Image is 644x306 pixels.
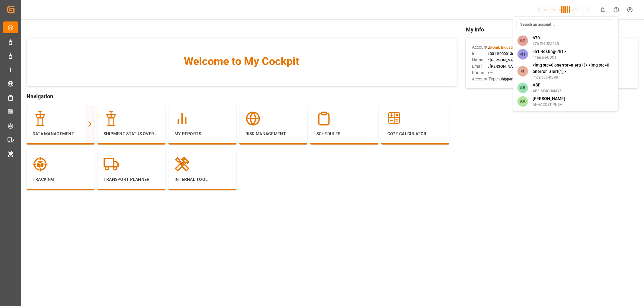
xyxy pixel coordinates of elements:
[498,77,513,81] span: : Shipper
[104,176,159,183] p: Transport Planner
[245,131,301,137] p: Risk Management
[466,25,638,34] span: My Info
[472,76,498,82] span: Account Type
[488,70,493,75] span: : —
[596,3,610,17] button: show 0 new notifications
[489,45,525,50] span: Evonik Industries AG
[488,64,613,69] span: : [PERSON_NAME][DOMAIN_NAME][EMAIL_ADDRESS][DOMAIN_NAME]
[488,58,520,62] span: : [PERSON_NAME]
[472,63,488,70] span: Email
[488,51,528,56] span: : 0011t000013eqN2AAI
[33,176,88,183] p: Tracking
[387,131,443,137] p: CO2e Calculator
[39,53,445,70] span: Welcome to My Cockpit
[27,92,457,100] span: Navigation
[175,131,230,137] p: My Reports
[472,44,488,50] span: Account
[33,131,88,137] p: Data Management
[104,131,159,137] p: Shipment Status Overview
[175,176,230,183] p: Internal Tool
[610,3,623,17] button: Help Center
[472,70,488,76] span: Phone
[472,50,488,57] span: Id
[316,131,372,137] p: Schedules
[472,57,488,63] span: Name
[516,19,615,30] input: Search an account...
[488,45,525,50] span: :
